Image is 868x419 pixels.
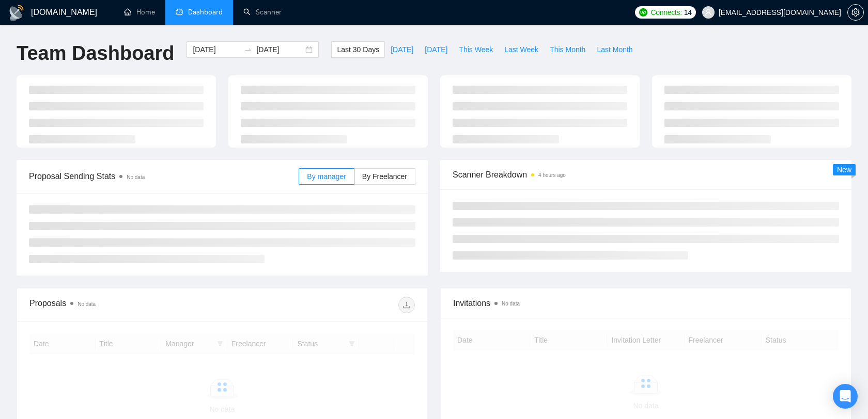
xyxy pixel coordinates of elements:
[78,301,96,307] span: No data
[17,41,174,66] h1: Team Dashboard
[453,297,839,310] span: Invitations
[538,172,566,178] time: 4 hours ago
[188,8,223,17] span: Dashboard
[256,44,303,55] input: End date
[684,7,692,18] span: 14
[650,7,681,18] span: Connects:
[847,8,864,17] a: setting
[499,41,544,58] button: Last Week
[837,166,851,174] span: New
[550,44,585,55] span: This Month
[391,44,413,55] span: [DATE]
[127,174,145,180] span: No data
[244,45,252,54] span: to
[459,44,493,55] span: This Week
[502,301,520,307] span: No data
[244,45,252,54] span: swap-right
[29,170,299,183] span: Proposal Sending Stats
[425,44,447,55] span: [DATE]
[544,41,591,58] button: This Month
[337,44,379,55] span: Last 30 Days
[362,172,407,181] span: By Freelancer
[331,41,385,58] button: Last 30 Days
[597,44,632,55] span: Last Month
[243,8,282,17] a: searchScanner
[639,8,647,17] img: upwork-logo.png
[453,41,499,58] button: This Week
[705,9,712,16] span: user
[29,297,222,313] div: Proposals
[847,4,864,21] button: setting
[124,8,155,17] a: homeHome
[176,8,183,15] span: dashboard
[833,384,858,409] div: Open Intercom Messenger
[8,5,25,21] img: logo
[193,44,240,55] input: Start date
[591,41,638,58] button: Last Month
[419,41,453,58] button: [DATE]
[385,41,419,58] button: [DATE]
[504,44,538,55] span: Last Week
[848,8,863,17] span: setting
[307,172,346,181] span: By manager
[453,168,839,181] span: Scanner Breakdown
